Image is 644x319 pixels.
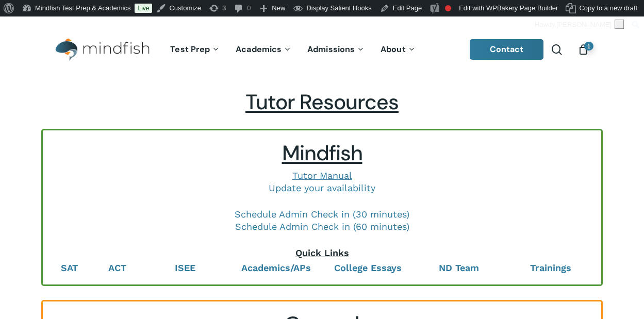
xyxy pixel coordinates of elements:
a: ACT [108,262,126,273]
span: Test Prep [170,44,210,55]
span: Admissions [307,44,355,55]
a: Howdy, [531,16,628,33]
span: Tutor Resources [245,89,399,116]
a: Academics [228,45,300,54]
span: Contact [490,44,524,55]
header: Main Menu [41,30,603,69]
a: Tutor Manual [292,170,352,181]
nav: Main Menu [162,30,423,69]
a: ISEE [175,262,195,273]
a: Cart [577,44,589,55]
span: Quick Links [295,247,349,258]
span: Academics [236,44,282,55]
a: Schedule Admin Check in (30 minutes) [235,209,409,220]
a: About [373,45,424,54]
a: SAT [61,262,78,273]
div: Focus keyphrase not set [445,5,451,11]
span: [PERSON_NAME] [556,21,612,28]
a: Live [135,4,152,13]
span: Mindfish [282,140,362,167]
a: Admissions [300,45,373,54]
span: 1 [584,42,593,51]
a: Test Prep [162,45,228,54]
span: About [381,44,406,55]
a: Academics/APs [241,262,311,273]
iframe: Chatbot [410,243,630,305]
a: College Essays [334,262,402,273]
a: Update your availability [269,182,375,193]
a: Contact [470,39,544,60]
a: Schedule Admin Check in (60 minutes) [235,221,409,232]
